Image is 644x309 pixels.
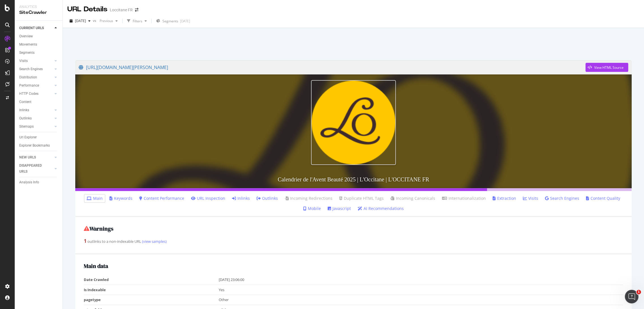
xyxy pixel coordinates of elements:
[545,196,579,201] a: Search Engines
[110,196,132,201] a: Keywords
[219,275,623,285] td: [DATE] 23:06:00
[141,239,167,244] a: (view samples)
[19,163,53,175] a: DISAPPEARED URLS
[19,74,37,80] div: Distribution
[84,263,623,269] h2: Main data
[19,91,38,97] div: HTTP Codes
[84,226,623,232] h2: Warnings
[75,18,86,23] span: 2025 Oct. 4th
[19,154,53,160] a: NEW URLS
[19,107,53,113] a: Inlinks
[19,115,32,121] div: Outlinks
[19,66,53,72] a: Search Engines
[19,33,33,39] div: Overview
[84,285,219,295] td: Is Indexable
[219,295,623,305] td: Other
[19,58,53,64] a: Visits
[636,290,641,294] span: 1
[139,196,184,201] a: Content Performance
[97,18,113,23] span: Previous
[19,143,50,149] div: Explorer Bookmarks
[19,163,48,175] div: DISAPPEARED URLS
[285,196,332,201] a: Incoming Redirections
[328,206,351,211] a: Javascript
[19,9,58,16] div: SiteCrawler
[84,237,623,245] div: outlinks to a non-indexable URL
[97,16,120,25] button: Previous
[442,196,486,201] a: Internationalization
[79,60,585,74] a: [URL][DOMAIN_NAME][PERSON_NAME]
[19,42,37,48] div: Movements
[303,206,321,211] a: Mobile
[311,80,396,165] img: Calendrier de l'Avent Beauté 2025 | L'Occitane | L'OCCITANE FR
[191,196,225,201] a: URL Inspection
[19,58,28,64] div: Visits
[93,18,97,23] span: vs
[625,290,638,303] iframe: Intercom live chat
[133,19,142,23] div: Filters
[19,83,53,89] a: Performance
[84,275,219,285] td: Date Crawled
[19,25,44,31] div: CURRENT URLS
[19,179,39,185] div: Analysis Info
[493,196,516,201] a: Extraction
[19,42,59,48] a: Movements
[19,107,29,113] div: Inlinks
[19,5,58,9] div: Analytics
[19,124,53,130] a: Sitemaps
[87,196,103,201] a: Main
[19,83,39,89] div: Performance
[110,7,133,13] div: Loccitane FR
[154,16,192,25] button: Segments[DATE]
[523,196,538,201] a: Visits
[19,134,59,140] a: Url Explorer
[390,196,435,201] a: Incoming Canonicals
[19,74,53,80] a: Distribution
[358,206,404,211] a: AI Recommendations
[19,124,34,130] div: Sitemaps
[586,196,620,201] a: Content Quality
[19,66,43,72] div: Search Engines
[67,5,108,14] div: URL Details
[19,99,31,105] div: Content
[19,115,53,121] a: Outlinks
[19,25,53,31] a: CURRENT URLS
[19,154,36,160] div: NEW URLS
[19,91,53,97] a: HTTP Codes
[125,16,149,25] button: Filters
[67,16,93,25] button: [DATE]
[19,50,59,56] a: Segments
[585,63,628,72] button: View HTML Source
[257,196,278,201] a: Outlinks
[219,285,623,295] td: Yes
[162,19,178,23] span: Segments
[19,50,35,56] div: Segments
[84,295,219,305] td: pagetype
[19,179,59,185] a: Analysis Info
[19,134,37,140] div: Url Explorer
[19,33,59,39] a: Overview
[594,65,624,70] div: View HTML Source
[135,8,138,12] div: arrow-right-arrow-left
[232,196,250,201] a: Inlinks
[339,196,384,201] a: Duplicate HTML Tags
[84,237,87,244] strong: 1
[180,19,190,23] div: [DATE]
[19,99,59,105] a: Content
[75,171,632,188] h3: Calendrier de l'Avent Beauté 2025 | L'Occitane | L'OCCITANE FR
[19,143,59,149] a: Explorer Bookmarks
